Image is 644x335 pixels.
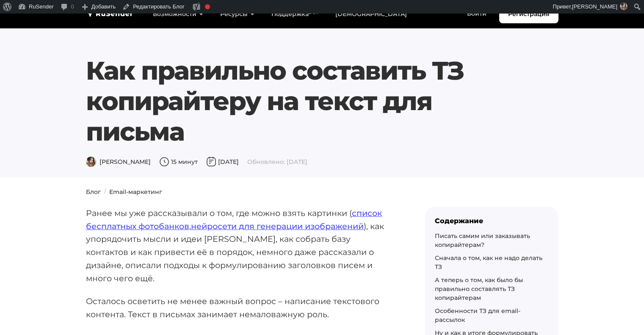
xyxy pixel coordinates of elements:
[459,5,495,22] a: Войти
[435,254,542,271] a: Сначала о том, как не надо делать ТЗ
[435,276,523,302] a: А теперь о том, как было бы правильно составлять ТЗ копирайтерам
[159,157,169,167] img: Время чтения
[435,217,548,225] div: Содержание
[86,208,382,231] a: список бесплатных фотобанков
[499,5,558,23] a: Регистрация
[206,158,239,166] span: [DATE]
[81,188,564,197] nav: breadcrumb
[86,188,101,196] a: Блог
[101,188,162,197] li: Email-маркетинг
[205,4,210,9] div: Фокусная ключевая фраза не установлена
[435,232,530,249] a: Писать самим или заказывать копирайтерам?
[86,207,398,285] p: Ранее мы уже рассказывали о том, где можно взять картинки ( , ), как упорядочить мысли и идеи [PE...
[86,55,518,147] h1: Как правильно составить ТЗ копирайтеру на текст для письма
[435,307,520,324] a: Особенности ТЗ для email-рассылок
[206,157,216,167] img: Дата публикации
[212,6,263,23] a: Ресурсы
[327,6,415,23] a: [DEMOGRAPHIC_DATA]
[86,158,151,166] span: [PERSON_NAME]
[572,3,617,10] span: [PERSON_NAME]
[86,295,398,321] p: Осталось осветить не менее важный вопрос – написание текстового контента. Текст в письмах занимае...
[86,9,133,18] img: RuSender
[159,158,198,166] span: 15 минут
[247,158,307,166] span: Обновлено: [DATE]
[191,221,364,231] a: нейросети для генерации изображений
[309,10,318,15] sup: 24/7
[263,6,327,23] a: Поддержка24/7
[144,6,212,23] a: Возможности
